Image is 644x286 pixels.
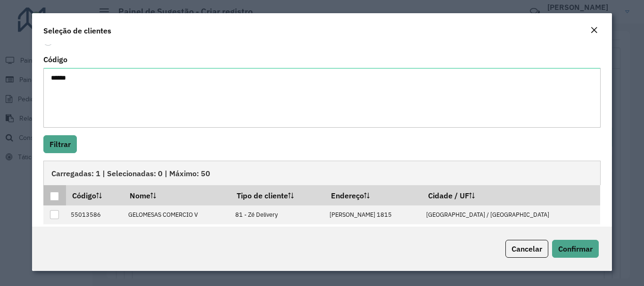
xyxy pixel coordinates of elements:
[421,185,600,205] th: Cidade / UF
[231,185,325,205] th: Tipo de cliente
[505,240,548,258] button: Cancelar
[43,135,77,153] button: Filtrar
[123,205,230,225] td: GELOMESAS COMERCIO V
[123,185,230,205] th: Nome
[43,161,600,185] div: Carregadas: 1 | Selecionadas: 0 | Máximo: 50
[587,25,601,37] button: Close
[324,185,421,205] th: Endereço
[590,26,598,34] em: Fechar
[231,205,325,225] td: 81 - Zé Delivery
[558,244,593,253] span: Confirmar
[66,205,124,225] td: 55013586
[512,244,542,253] span: Cancelar
[66,185,124,205] th: Código
[43,54,67,65] label: Código
[324,205,421,225] td: [PERSON_NAME] 1815
[552,240,599,258] button: Confirmar
[421,205,600,225] td: [GEOGRAPHIC_DATA] / [GEOGRAPHIC_DATA]
[43,25,111,36] h4: Seleção de clientes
